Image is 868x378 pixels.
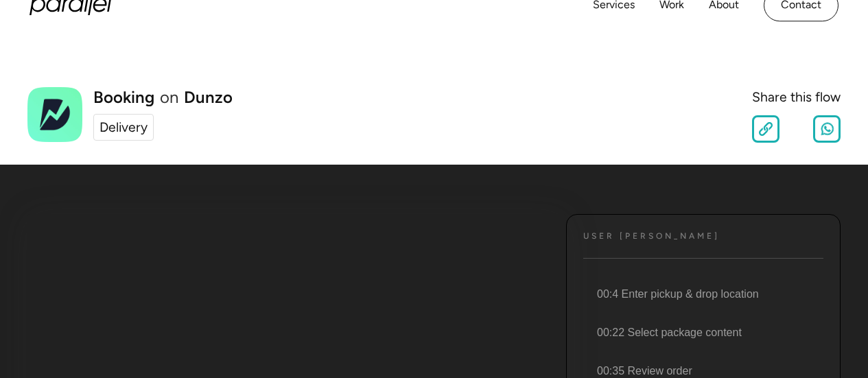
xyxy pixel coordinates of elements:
li: 00:4 Enter pickup & drop location [580,275,823,314]
h1: Booking [93,89,154,106]
li: 00:22 Select package content [580,314,823,352]
div: Share this flow [752,87,841,107]
a: Dunzo [184,89,233,106]
div: Delivery [99,117,148,137]
div: on [160,89,178,106]
a: Delivery [93,114,154,141]
h4: User [PERSON_NAME] [583,231,720,241]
